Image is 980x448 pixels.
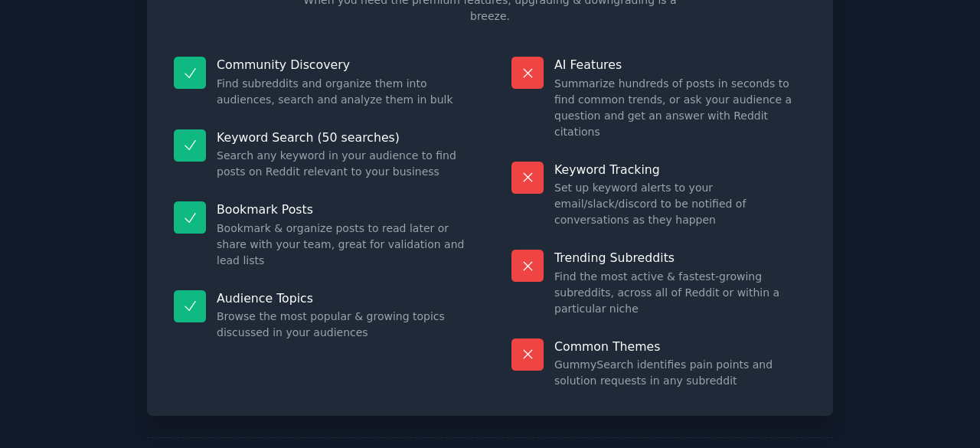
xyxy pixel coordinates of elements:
[554,250,806,266] p: Trending Subreddits
[217,148,469,180] dd: Search any keyword in your audience to find posts on Reddit relevant to your business
[217,290,469,306] p: Audience Topics
[554,357,806,389] dd: GummySearch identifies pain points and solution requests in any subreddit
[217,221,469,269] dd: Bookmark & organize posts to read later or share with your team, great for validation and lead lists
[217,76,469,108] dd: Find subreddits and organize them into audiences, search and analyze them in bulk
[217,201,469,217] p: Bookmark Posts
[217,129,469,146] p: Keyword Search (50 searches)
[554,338,806,355] p: Common Themes
[554,180,806,228] dd: Set up keyword alerts to your email/slack/discord to be notified of conversations as they happen
[554,269,806,317] dd: Find the most active & fastest-growing subreddits, across all of Reddit or within a particular niche
[554,57,806,73] p: AI Features
[554,162,806,178] p: Keyword Tracking
[217,57,469,73] p: Community Discovery
[217,309,469,341] dd: Browse the most popular & growing topics discussed in your audiences
[554,76,806,140] dd: Summarize hundreds of posts in seconds to find common trends, or ask your audience a question and...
